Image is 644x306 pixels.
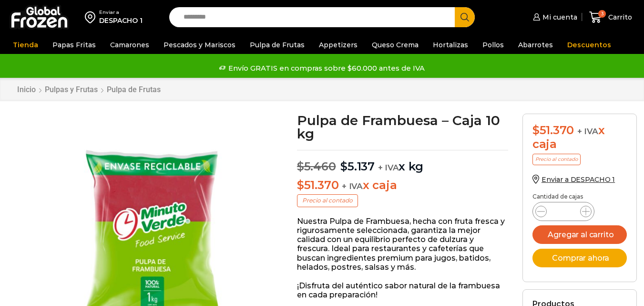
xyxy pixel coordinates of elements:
a: Hortalizas [428,36,473,54]
span: + IVA [577,127,598,136]
a: Descuentos [562,36,616,54]
span: + IVA [342,181,363,191]
p: Nuestra Pulpa de Frambuesa, hecha con fruta fresca y rigurosamente seleccionada, garantiza la mej... [297,217,508,272]
nav: Breadcrumb [17,85,161,94]
div: Enviar a [99,9,143,16]
span: Mi cuenta [540,12,577,22]
a: Appetizers [314,36,362,54]
div: x caja [532,124,627,151]
a: 3 Carrito [587,6,634,29]
bdi: 51.370 [297,178,338,192]
bdi: 5.137 [340,159,375,173]
span: 3 [598,10,606,18]
span: $ [340,159,348,173]
bdi: 5.460 [297,159,336,173]
a: Inicio [17,85,36,94]
a: Pollos [478,36,509,54]
button: Agregar al carrito [532,225,627,244]
p: Precio al contado [297,194,358,207]
a: Mi cuenta [531,8,577,27]
a: Pescados y Mariscos [159,36,240,54]
button: Comprar ahora [532,249,627,267]
span: + IVA [378,163,399,172]
a: Enviar a DESPACHO 1 [532,175,615,184]
span: $ [532,123,540,137]
span: Enviar a DESPACHO 1 [542,175,615,184]
img: address-field-icon.svg [85,9,99,25]
input: Product quantity [554,205,572,218]
button: Search button [455,7,475,27]
a: Pulpa de Frutas [106,85,161,94]
p: Cantidad de cajas [532,193,627,200]
span: Carrito [606,12,632,22]
a: Camarones [105,36,154,54]
a: Queso Crema [367,36,423,54]
p: x caja [297,179,508,192]
bdi: 51.370 [532,123,574,137]
p: ¡Disfruta del auténtico sabor natural de la frambuesa en cada preparación! [297,281,508,299]
a: Tienda [8,36,43,54]
a: Abarrotes [513,36,558,54]
a: Papas Fritas [48,36,101,54]
span: $ [297,159,304,173]
a: Pulpa de Frutas [245,36,309,54]
div: DESPACHO 1 [99,16,143,25]
p: Precio al contado [532,154,581,165]
h1: Pulpa de Frambuesa – Caja 10 kg [297,114,508,140]
a: Pulpas y Frutas [44,85,98,94]
span: $ [297,178,304,192]
p: x kg [297,150,508,174]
